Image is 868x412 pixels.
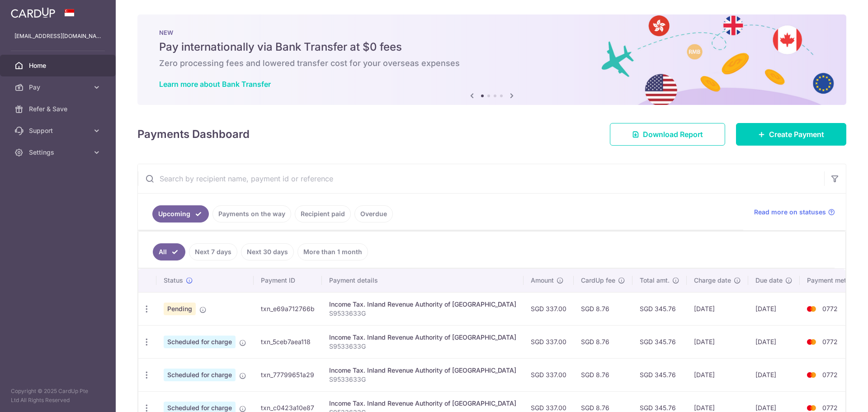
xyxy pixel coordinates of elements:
[322,269,524,292] th: Payment details
[254,269,322,292] th: Payment ID
[632,358,687,391] td: SGD 345.76
[694,276,731,285] span: Charge date
[152,205,209,223] a: Upcoming
[748,292,800,325] td: [DATE]
[574,358,632,391] td: SGD 8.76
[610,123,725,146] a: Download Report
[574,292,632,325] td: SGD 8.76
[295,205,351,223] a: Recipient paid
[822,371,838,379] span: 0772
[329,399,516,408] div: Income Tax. Inland Revenue Authority of [GEOGRAPHIC_DATA]
[29,83,89,92] span: Pay
[687,358,748,391] td: [DATE]
[736,123,846,146] a: Create Payment
[643,129,703,140] span: Download Report
[297,243,368,260] a: More than 1 month
[29,104,89,114] span: Refer & Save
[254,358,322,391] td: txn_77799651a29
[212,205,291,223] a: Payments on the way
[802,303,821,314] img: Bank Card
[754,208,835,217] a: Read more on statuses
[755,276,783,285] span: Due date
[632,325,687,358] td: SGD 345.76
[137,14,846,105] img: Bank transfer banner
[11,7,55,18] img: CardUp
[802,369,821,380] img: Bank Card
[164,369,236,381] span: Scheduled for charge
[159,29,825,36] p: NEW
[138,164,824,193] input: Search by recipient name, payment id or reference
[153,243,185,260] a: All
[14,32,101,41] p: [EMAIL_ADDRESS][DOMAIN_NAME]
[164,276,183,285] span: Status
[574,325,632,358] td: SGD 8.76
[329,342,516,351] p: S9533633G
[524,292,574,325] td: SGD 337.00
[802,336,821,347] img: Bank Card
[581,276,615,285] span: CardUp fee
[822,404,838,412] span: 0772
[354,205,393,223] a: Overdue
[687,292,748,325] td: [DATE]
[241,243,294,260] a: Next 30 days
[29,148,89,157] span: Settings
[329,333,516,342] div: Income Tax. Inland Revenue Authority of [GEOGRAPHIC_DATA]
[254,292,322,325] td: txn_e69a712766b
[687,325,748,358] td: [DATE]
[29,126,89,135] span: Support
[159,80,271,89] a: Learn more about Bank Transfer
[254,325,322,358] td: txn_5ceb7aea118
[329,366,516,375] div: Income Tax. Inland Revenue Authority of [GEOGRAPHIC_DATA]
[164,336,236,348] span: Scheduled for charge
[329,300,516,309] div: Income Tax. Inland Revenue Authority of [GEOGRAPHIC_DATA]
[29,61,89,70] span: Home
[159,58,825,69] h6: Zero processing fees and lowered transfer cost for your overseas expenses
[822,338,838,346] span: 0772
[640,276,670,285] span: Total amt.
[524,358,574,391] td: SGD 337.00
[769,129,824,140] span: Create Payment
[754,208,826,217] span: Read more on statuses
[159,40,825,54] h5: Pay internationally via Bank Transfer at $0 fees
[189,243,237,260] a: Next 7 days
[632,292,687,325] td: SGD 345.76
[748,358,800,391] td: [DATE]
[748,325,800,358] td: [DATE]
[329,309,516,318] p: S9533633G
[524,325,574,358] td: SGD 337.00
[137,126,250,142] h4: Payments Dashboard
[531,276,554,285] span: Amount
[164,303,196,315] span: Pending
[822,305,838,313] span: 0772
[329,375,516,384] p: S9533633G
